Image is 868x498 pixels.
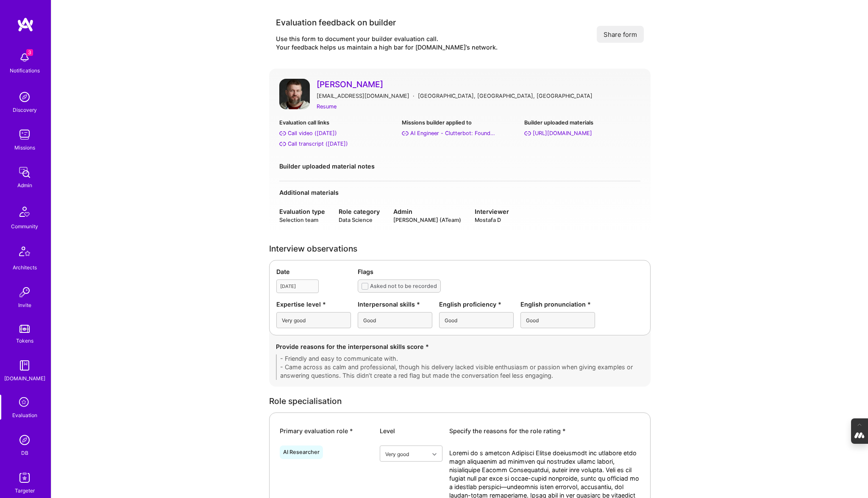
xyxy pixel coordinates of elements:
img: logo [17,17,34,32]
img: teamwork [16,126,33,143]
div: Evaluation type [279,207,325,216]
div: Role specialisation [269,397,651,406]
div: https://patents.google.com/patent/EP1710000A4 [533,129,592,138]
div: Admin [393,207,461,216]
div: Discovery [13,105,37,114]
div: Flags [358,267,643,276]
i: Call transcript (Sep 17, 2025) [279,141,286,147]
i: icon SelectionTeam [17,395,33,411]
i: AI Engineer - Clutterbot: Foundation Model Engineer -Vision Models for Home Robotics [402,130,409,137]
div: Call video (Sep 17, 2025) [288,129,337,138]
img: bell [16,49,33,66]
div: Primary evaluation role * [280,426,373,435]
img: Skill Targeter [16,469,33,486]
a: Resume [317,102,337,111]
div: Asked not to be recorded [370,282,437,290]
img: guide book [16,357,33,374]
div: Evaluation [12,411,37,420]
i: icon Chevron [432,452,437,456]
div: Mostafa D [475,216,509,224]
div: Call transcript (Sep 17, 2025) [288,139,348,148]
a: Call video ([DATE]) [279,129,395,138]
div: Targeter [15,486,35,495]
div: Interpersonal skills * [358,300,432,309]
div: Invite [18,301,31,310]
div: [DOMAIN_NAME] [4,374,45,383]
div: · [413,91,415,100]
div: Missions [14,143,35,152]
img: Admin Search [16,432,33,448]
div: [EMAIL_ADDRESS][DOMAIN_NAME] [317,91,409,100]
div: [PERSON_NAME] (ATeam) [393,216,461,224]
a: [URL][DOMAIN_NAME] [524,129,640,138]
div: AI Engineer - Clutterbot: Foundation Model Engineer -Vision Models for Home Robotics [410,129,495,138]
div: Interviewer [475,207,509,216]
div: Evaluation feedback on builder [276,17,498,28]
img: Community [14,202,35,222]
img: discovery [16,89,33,105]
img: admin teamwork [16,164,33,181]
img: Invite [16,284,33,301]
span: 3 [26,49,33,56]
img: tokens [19,325,30,333]
div: Evaluation call links [279,118,395,127]
div: Additional materials [279,188,640,197]
div: DB [21,448,28,457]
div: Selection team [279,216,325,224]
img: Architects [14,243,35,263]
div: Use this form to document your builder evaluation call. Your feedback helps us maintain a high ba... [276,35,498,52]
a: User Avatar [279,79,310,111]
div: Provide reasons for the interpersonal skills score * [276,342,644,351]
div: Admin [17,181,32,190]
div: Data Science [339,216,380,224]
a: AI Engineer - Clutterbot: Foundation Model Engineer -Vision Models for Home Robotics [402,129,517,138]
div: Expertise level * [276,300,351,309]
a: [PERSON_NAME] [317,79,640,90]
div: English proficiency * [439,300,514,309]
div: Interview observations [269,244,651,253]
div: Community [11,222,38,231]
img: User Avatar [279,79,310,109]
div: Role category [339,207,380,216]
div: Level [380,426,442,435]
div: AI Researcher [283,449,320,456]
div: Specify the reasons for the role rating * [449,426,640,435]
div: Builder uploaded materials [524,118,640,127]
div: Builder uploaded material notes [279,162,640,171]
textarea: - Friendly and easy to communicate with. - Came across as calm and professional, though his deliv... [276,354,644,380]
div: English pronunciation * [520,300,595,309]
div: Very good [385,449,409,458]
div: [GEOGRAPHIC_DATA], [GEOGRAPHIC_DATA], [GEOGRAPHIC_DATA] [418,91,593,100]
div: Date [276,267,351,276]
div: Tokens [16,336,33,345]
div: Missions builder applied to [402,118,517,127]
i: Call video (Sep 17, 2025) [279,130,286,137]
i: https://patents.google.com/patent/EP1710000A4 [524,130,531,137]
div: Architects [13,263,37,272]
div: Notifications [10,66,40,75]
a: Call transcript ([DATE]) [279,139,395,148]
button: Share form [597,26,644,43]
